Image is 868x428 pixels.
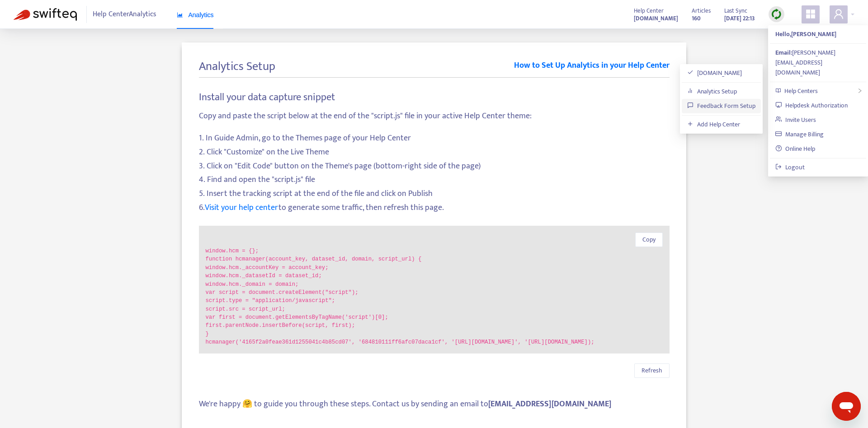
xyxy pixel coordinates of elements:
[635,233,663,247] button: Copy
[771,9,782,20] img: sync.dc5367851b00ba804db3.png
[784,86,818,96] span: Help Centers
[206,313,663,321] code: var first = document.getElementsByTagName('script')[0];
[775,144,815,154] a: Online Help
[199,91,670,103] h4: Install your data capture snippet
[206,321,663,330] code: first.parentNode.insertBefore(script, first);
[687,68,742,78] a: [DOMAIN_NAME]
[199,188,670,200] span: 5. Insert the tracking script at the end of the file and click on Publish
[775,115,816,125] a: Invite Users
[687,101,755,111] a: Feedback Form Setup
[199,202,670,214] span: 6. to generate some traffic, then refresh this page.
[775,47,792,58] strong: Email:
[177,11,214,19] span: Analytics
[199,146,670,158] span: 2. Click "Customize" on the Live Theme
[206,288,663,297] code: var script = document.createElement("script");
[775,100,848,111] a: Helpdesk Authorization
[857,88,863,93] span: right
[642,366,662,376] span: Refresh
[14,8,77,21] img: Swifteq
[833,9,844,19] span: user
[805,9,816,19] span: appstore
[206,330,663,338] code: }
[199,174,670,186] span: 4. Find and open the "script.js" file
[692,14,701,23] strong: 160
[199,110,670,122] p: Copy and paste the script below at the end of the "script.js" file in your active Help Center theme:
[687,86,737,97] a: Analytics Setup
[832,392,861,421] iframe: Button to launch messaging window
[206,247,663,255] code: window.hcm = {};
[687,119,740,130] a: Add Help Center
[199,160,670,172] span: 3. Click on "Edit Code" button on the Theme's page (bottom-right side of the page)
[775,162,805,172] a: Logout
[634,363,670,378] button: Refresh
[634,6,664,16] span: Help Center
[692,6,711,16] span: Articles
[199,398,670,410] div: We're happy 🤗 to guide you through these steps. Contact us by sending an email to
[514,60,670,77] a: How to Set Up Analytics in your Help Center
[724,6,747,16] span: Last Sync
[642,235,656,245] span: Copy
[775,129,824,140] a: Manage Billing
[775,29,836,39] strong: Hello, [PERSON_NAME]
[775,48,861,78] div: [PERSON_NAME][EMAIL_ADDRESS][DOMAIN_NAME]
[206,264,663,272] code: window.hcm._accountKey = account_key;
[206,338,663,346] code: hcmanager('4165f2a0feae361d1255041c4b85cd07', '684810111ff6afc07daca1cf', '[URL][DOMAIN_NAME]', '...
[199,132,670,144] span: 1. In Guide Admin, go to the Themes page of your Help Center
[205,201,278,214] a: Visit your help center
[206,280,663,288] code: window.hcm._domain = domain;
[177,12,183,18] span: area-chart
[93,6,156,23] span: Help Center Analytics
[488,397,611,411] a: [EMAIL_ADDRESS][DOMAIN_NAME]
[206,272,663,280] code: window.hcm._datasetId = dataset_id;
[206,255,663,263] code: function hcmanager(account_key, dataset_id, domain, script_url) {
[724,14,755,23] strong: [DATE] 22:13
[634,13,678,23] a: [DOMAIN_NAME]
[199,60,275,74] h3: Analytics Setup
[206,297,663,305] code: script.type = "application/javascript";
[206,305,663,313] code: script.src = script_url;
